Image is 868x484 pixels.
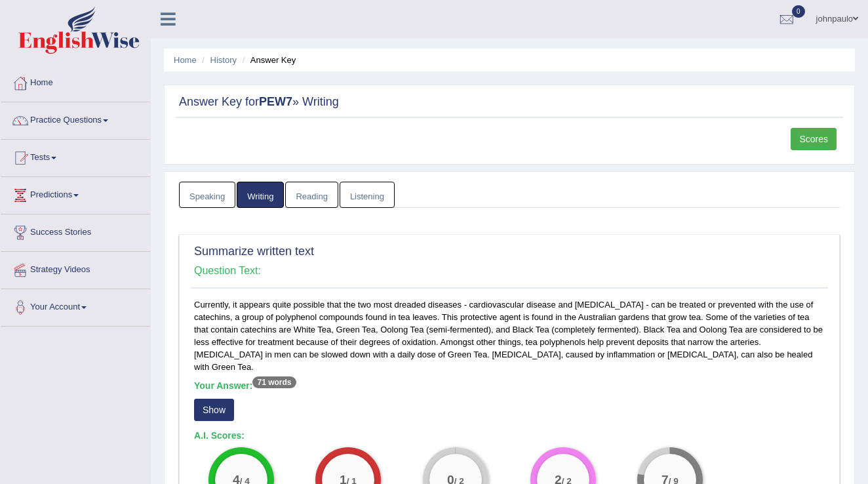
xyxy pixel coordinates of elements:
a: Writing [237,182,284,209]
a: Scores [791,128,837,150]
a: Home [174,55,197,65]
h4: Question Text: [194,265,825,277]
a: Speaking [179,182,235,209]
a: Strategy Videos [1,252,150,285]
a: Success Stories [1,214,150,247]
a: Home [1,65,150,98]
a: Predictions [1,177,150,210]
b: A.I. Scores: [194,430,245,441]
a: Listening [340,182,395,209]
a: Reading [285,182,338,209]
h2: Answer Key for » Writing [179,96,840,109]
b: Your Answer: [194,380,296,391]
a: History [210,55,237,65]
li: Answer Key [239,54,296,66]
span: 0 [792,5,805,18]
strong: PEW7 [259,95,292,108]
h2: Summarize written text [194,245,825,258]
a: Tests [1,140,150,172]
button: Show [194,399,234,421]
a: Your Account [1,289,150,322]
sup: 71 words [252,376,296,388]
a: Practice Questions [1,102,150,135]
